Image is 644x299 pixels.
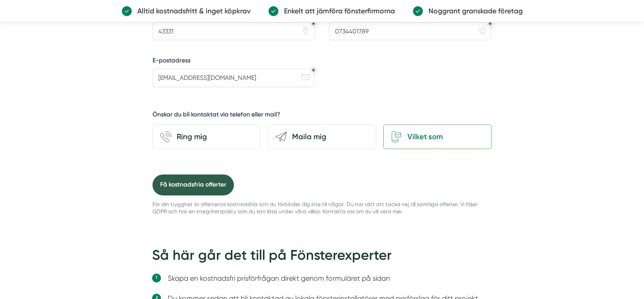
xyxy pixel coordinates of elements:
[312,68,315,72] div: Obligatoriskt
[152,245,492,270] h2: Så här går det till på Fönsterexperter
[312,22,315,25] div: Obligatoriskt
[279,5,395,17] p: Enkelt att jämföra fönsterfirmorna
[168,273,492,284] li: Skapa en kostnadsfri prisförfrågan direkt genom formuläret på sidan
[153,201,491,216] p: För din trygghet är offerterna kostnadsfria och du förbinder dig inte till något. Du har rätt att...
[488,22,492,25] div: Obligatoriskt
[153,56,315,67] label: E-postadress
[153,174,234,195] button: Få kostnadsfria offerter
[132,5,250,17] p: Alltid kostnadsfritt & inget köpkrav
[153,110,280,121] h5: Önskar du bli kontaktat via telefon eller mail?
[423,5,523,17] p: Noggrant granskade företag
